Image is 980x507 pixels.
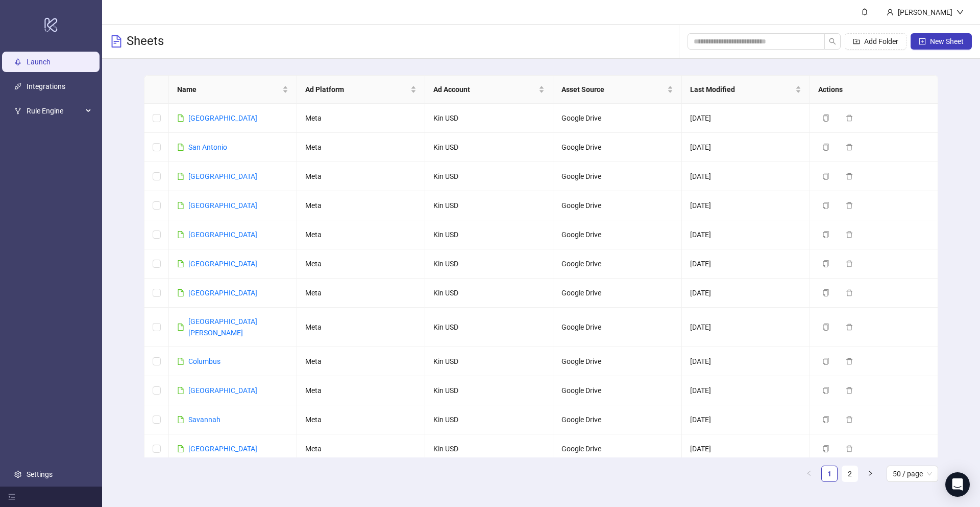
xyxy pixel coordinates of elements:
a: [GEOGRAPHIC_DATA] [188,201,257,210]
a: [GEOGRAPHIC_DATA] [188,114,257,122]
th: Last Modified [682,76,810,104]
td: Meta [297,376,425,405]
td: Meta [297,133,425,162]
span: copy [822,358,829,365]
td: Kin USD [425,405,553,434]
button: Add Folder [845,33,906,50]
span: copy [822,202,829,209]
span: copy [822,324,829,331]
td: [DATE] [682,376,810,405]
td: [DATE] [682,133,810,162]
td: [DATE] [682,220,810,249]
td: Kin USD [425,191,553,220]
span: right [867,470,873,476]
td: Google Drive [553,434,681,464]
div: [PERSON_NAME] [894,7,957,18]
button: right [862,466,878,482]
td: Kin USD [425,220,553,249]
span: delete [846,324,853,331]
span: Asset Source [561,84,665,95]
span: delete [846,445,853,452]
span: delete [846,202,853,209]
a: [GEOGRAPHIC_DATA] [188,386,257,395]
th: Asset Source [553,76,681,104]
td: Meta [297,104,425,133]
td: Meta [297,220,425,249]
span: user [887,9,894,16]
li: Next Page [862,466,878,482]
span: copy [822,231,829,238]
td: Google Drive [553,220,681,249]
td: [DATE] [682,162,810,191]
button: left [801,466,817,482]
span: plus-square [919,38,926,45]
span: file [177,324,184,331]
span: file [177,231,184,238]
td: Google Drive [553,405,681,434]
th: Ad Platform [297,76,425,104]
a: [GEOGRAPHIC_DATA] [188,231,257,239]
span: fork [14,107,21,114]
div: Page Size [887,466,938,482]
span: file [177,173,184,180]
span: delete [846,416,853,423]
a: [GEOGRAPHIC_DATA] [188,172,257,180]
span: 50 / page [893,466,932,481]
li: 2 [842,466,858,482]
a: [GEOGRAPHIC_DATA] [188,445,257,453]
div: Open Intercom Messenger [945,472,970,497]
th: Actions [810,76,938,104]
span: Ad Account [433,84,536,95]
span: delete [846,173,853,180]
a: Settings [27,470,53,478]
span: down [957,9,964,16]
span: file [177,445,184,452]
td: Meta [297,434,425,464]
span: copy [822,416,829,423]
span: delete [846,387,853,394]
td: Kin USD [425,104,553,133]
span: copy [822,173,829,180]
span: copy [822,260,829,267]
span: delete [846,114,853,122]
td: Meta [297,405,425,434]
td: Google Drive [553,162,681,191]
td: [DATE] [682,434,810,464]
span: copy [822,289,829,296]
td: [DATE] [682,405,810,434]
button: New Sheet [911,33,972,50]
span: file [177,289,184,296]
td: Meta [297,308,425,347]
td: Kin USD [425,279,553,308]
span: delete [846,260,853,267]
span: Rule Engine [27,101,83,121]
a: San Antonio [188,143,227,151]
a: [GEOGRAPHIC_DATA] [188,289,257,297]
td: Meta [297,162,425,191]
td: Kin USD [425,434,553,464]
td: Google Drive [553,308,681,347]
span: file [177,416,184,423]
span: copy [822,144,829,151]
span: file [177,387,184,394]
td: Google Drive [553,347,681,376]
th: Name [169,76,297,104]
span: delete [846,231,853,238]
span: file [177,144,184,151]
span: delete [846,144,853,151]
h3: Sheets [127,33,164,50]
a: Columbus [188,357,220,365]
th: Ad Account [425,76,553,104]
td: Kin USD [425,249,553,279]
span: New Sheet [930,37,964,45]
span: copy [822,445,829,452]
span: copy [822,387,829,394]
span: Name [177,84,280,95]
a: 2 [842,466,857,481]
span: menu-fold [8,493,15,500]
td: Google Drive [553,133,681,162]
span: Last Modified [690,84,793,95]
span: Ad Platform [305,84,408,95]
td: Meta [297,279,425,308]
td: Kin USD [425,308,553,347]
